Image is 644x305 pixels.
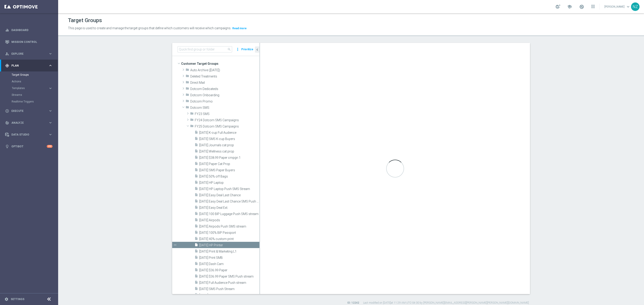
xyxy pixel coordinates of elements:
span: This page is used to create and manage the target groups that define which customers will receive... [68,26,231,30]
span: school [567,4,572,9]
i: folder [186,93,189,98]
span: search [227,48,231,51]
i: keyboard_arrow_right [48,86,53,90]
div: Execute [5,109,48,113]
i: folder [186,68,189,73]
button: gps_fixed Plan keyboard_arrow_right [5,64,53,67]
button: Prioritize [241,46,254,52]
span: 1.7.25 Paper Cat Prop [199,162,259,166]
div: Explore [5,52,48,56]
span: 1.7.25 SMS Paper Buyers [199,168,259,172]
div: Templates [12,85,58,92]
button: lightbulb Optibot +10 [5,145,53,148]
span: 10.8.25 Full Audience [199,293,259,297]
i: folder [186,99,189,104]
button: Templates keyboard_arrow_right [12,86,53,90]
i: insert_drive_file [195,224,198,229]
a: Actions [12,80,47,83]
a: Realtime Triggers [12,100,47,103]
i: keyboard_arrow_right [48,52,53,56]
a: Streams [12,93,47,97]
i: track_changes [5,121,9,125]
i: insert_drive_file [195,230,198,236]
i: insert_drive_file [195,168,198,173]
div: +10 [47,145,53,148]
a: Settings [11,298,24,301]
button: person_search Explore keyboard_arrow_right [5,52,53,56]
span: 10.12.25 Easy Deal Ext. [199,206,259,210]
i: insert_drive_file [195,268,198,273]
i: insert_drive_file [195,243,198,248]
span: 10.6.25 $36.99 Paper [199,268,259,272]
button: Data Studio keyboard_arrow_right [5,133,53,136]
span: keyboard_arrow_down [626,4,631,9]
span: 10.3.25 Dash Cam [199,262,259,266]
a: Mission Control [11,36,53,48]
label: ID: 12242 [347,301,359,305]
a: Optibot [11,140,47,152]
i: insert_drive_file [195,180,198,186]
i: folder [190,118,194,123]
div: Analyze [5,121,48,125]
i: insert_drive_file [195,137,198,142]
div: Plan [5,64,48,68]
input: Quick find group or folder [178,46,232,52]
span: FY24 Dotcom SMS Campaigns [195,118,259,122]
i: insert_drive_file [195,293,198,298]
i: folder [186,80,189,86]
span: 10.10.25 HP Laptop Push SMS Stream [199,187,259,191]
i: folder [186,74,189,79]
span: 10.7.25 Full Audience Push stream [199,281,259,285]
div: NZ [631,2,640,11]
span: 1.7.25 $38.99 Paper cmpgn 1 [199,156,259,160]
i: insert_drive_file [195,187,198,192]
i: insert_drive_file [195,262,198,267]
i: insert_drive_file [195,149,198,154]
a: Target Groups [12,73,47,77]
i: insert_drive_file [195,155,198,161]
div: Templates [12,87,48,90]
span: 1.13.25 SMS K-cup Buyers [199,137,259,141]
i: insert_drive_file [195,212,198,217]
i: insert_drive_file [195,255,198,261]
label: Last modified on [DATE] at 11:29 AM UTC-04:00 by [PERSON_NAME][EMAIL_ADDRESS][PERSON_NAME][PERSON... [363,301,529,305]
button: equalizer Dashboard [5,28,53,32]
i: keyboard_arrow_right [48,109,53,113]
i: person_search [5,52,9,56]
span: Templates [12,87,44,90]
span: Customer Target Groups [181,61,259,67]
i: insert_drive_file [195,249,198,254]
span: Dotcom Promo [190,100,259,103]
div: Dashboard [5,24,53,36]
span: 10.15.25 100% BIP Passport [199,231,259,235]
span: 10.2.25 Print &amp; Marketing L1 [199,250,259,253]
span: 1.13.25 K-cup Full Audience [199,131,259,135]
span: Dotcom SMS [190,106,259,110]
span: 10.7.25 SMS Push Stream [199,287,259,291]
i: lightbulb [5,144,9,148]
i: keyboard_arrow_right [48,63,53,68]
i: more_vert [235,46,240,52]
i: insert_drive_file [195,287,198,292]
i: folder [190,112,194,117]
span: FY25 Dotcom SMS Campaigns [195,125,259,128]
a: [PERSON_NAME]keyboard_arrow_down [604,3,631,10]
button: chevron_left [255,46,259,53]
span: 10.10.25 HP Laptop [199,181,259,185]
i: insert_drive_file [195,218,198,223]
h1: Target Groups [68,17,102,24]
span: 10.1.25 50% off Bags [199,175,259,178]
span: 10.11.25 Easy Deal Last Chance SMS Push Stream [199,200,259,203]
span: 10.17.25 HP Printer [199,243,259,247]
span: Data Studio [11,133,48,136]
button: track_changes Analyze keyboard_arrow_right [5,121,53,125]
i: keyboard_arrow_right [48,121,53,125]
a: Dashboard [11,24,53,36]
i: insert_drive_file [195,237,198,242]
span: 1.31.25 Wellness cat prop [199,150,259,153]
